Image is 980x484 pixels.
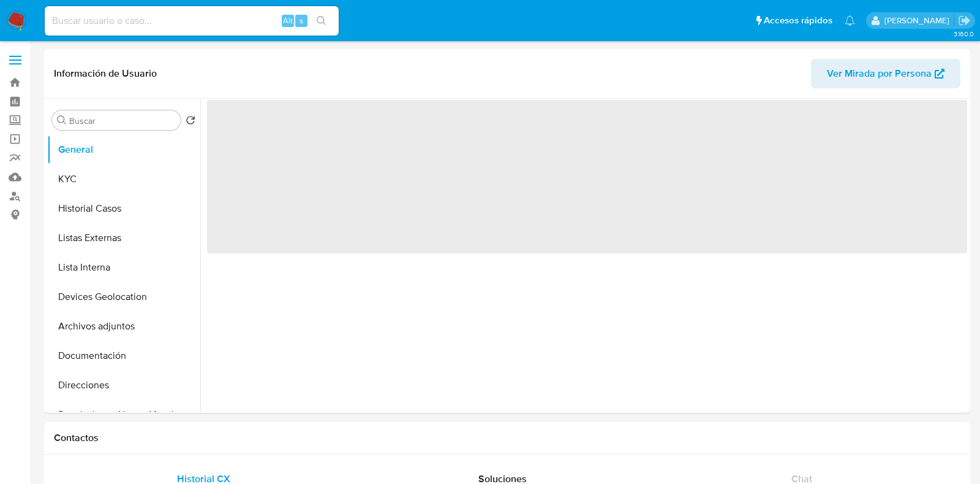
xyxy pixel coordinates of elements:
h1: Contactos [54,432,960,444]
button: Documentación [47,341,200,371]
p: alan.cervantesmartinez@mercadolibre.com.mx [884,15,954,26]
span: ‌ [207,100,967,253]
button: General [47,135,200,164]
button: KYC [47,164,200,194]
button: Volver al orden por defecto [186,115,195,129]
span: Accesos rápidos [764,14,832,27]
button: Ver Mirada por Persona [811,59,960,88]
input: Buscar usuario o caso... [45,13,339,29]
button: Direcciones [47,371,200,400]
a: Notificaciones [845,15,855,26]
span: s [300,15,303,26]
button: Restricciones Nuevo Mundo [47,400,200,429]
button: search-icon [309,12,334,29]
span: Ver Mirada por Persona [827,59,932,88]
button: Listas Externas [47,223,200,253]
button: Lista Interna [47,253,200,282]
button: Historial Casos [47,194,200,223]
button: Buscar [57,115,67,125]
a: Salir [958,14,971,27]
h1: Información de Usuario [54,67,157,80]
button: Archivos adjuntos [47,312,200,341]
span: Alt [283,15,293,26]
button: Devices Geolocation [47,282,200,312]
input: Buscar [69,115,176,126]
